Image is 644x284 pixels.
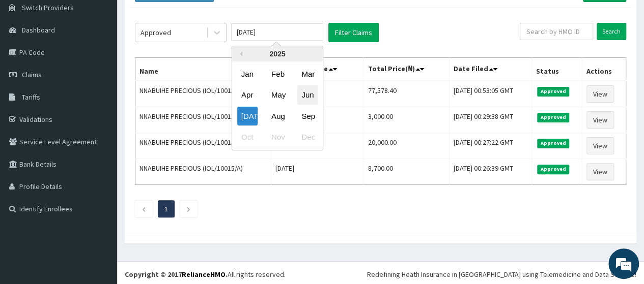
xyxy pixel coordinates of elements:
td: 8,700.00 [363,159,449,185]
td: NNABUIHE PRECIOUS (IOL/10015/A) [135,159,271,185]
div: Choose August 2025 [267,107,288,125]
div: Chat with us now [53,57,171,70]
a: View [586,163,614,180]
td: NNABUIHE PRECIOUS (IOL/10015/A) [135,133,271,159]
td: [DATE] 00:29:38 GMT [449,107,531,133]
span: Claims [22,70,42,79]
th: Date Filed [449,58,531,81]
div: Choose July 2025 [237,107,258,125]
div: Choose April 2025 [237,86,258,105]
span: Approved [537,113,569,122]
button: Filter Claims [328,23,379,42]
a: RelianceHMO [182,270,226,279]
input: Search by HMO ID [520,23,593,40]
input: Search [597,23,626,40]
th: Total Price(₦) [363,58,449,81]
td: [DATE] [271,159,363,185]
td: [DATE] 00:26:39 GMT [449,159,531,185]
td: NNABUIHE PRECIOUS (IOL/10015/A) [135,107,271,133]
div: Choose January 2025 [237,65,258,83]
button: Previous Year [237,51,242,56]
div: month 2025-07 [232,64,323,148]
span: Approved [537,139,569,148]
a: View [586,85,614,103]
td: [DATE] 00:53:05 GMT [449,81,531,107]
textarea: Type your message and hit 'Enter' [5,182,194,217]
div: Approved [141,27,171,38]
div: 2025 [232,46,323,61]
a: View [586,111,614,129]
div: Choose March 2025 [297,65,318,83]
div: Choose May 2025 [267,86,288,105]
div: Choose June 2025 [297,86,318,105]
a: Page 1 is your current page [164,204,168,213]
input: Select Month and Year [232,23,323,41]
img: d_794563401_company_1708531726252_794563401 [19,51,41,76]
span: Switch Providers [22,3,74,12]
td: [DATE] 00:27:22 GMT [449,133,531,159]
div: Minimize live chat window [167,5,191,29]
div: Redefining Heath Insurance in [GEOGRAPHIC_DATA] using Telemedicine and Data Science! [367,269,636,279]
span: Approved [537,87,569,96]
th: Actions [582,58,626,81]
td: 77,578.40 [363,81,449,107]
td: NNABUIHE PRECIOUS (IOL/10015/A) [135,81,271,107]
a: Next page [186,204,191,213]
div: Choose September 2025 [297,107,318,125]
a: View [586,137,614,154]
strong: Copyright © 2017 . [125,270,228,279]
span: We're online! [59,80,141,183]
span: Tariffs [22,92,40,102]
th: Name [135,58,271,81]
span: Dashboard [22,25,55,35]
td: 20,000.00 [363,133,449,159]
div: Choose February 2025 [267,65,288,83]
span: Approved [537,165,569,174]
a: Previous page [142,204,146,213]
th: Status [532,58,582,81]
td: 3,000.00 [363,107,449,133]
